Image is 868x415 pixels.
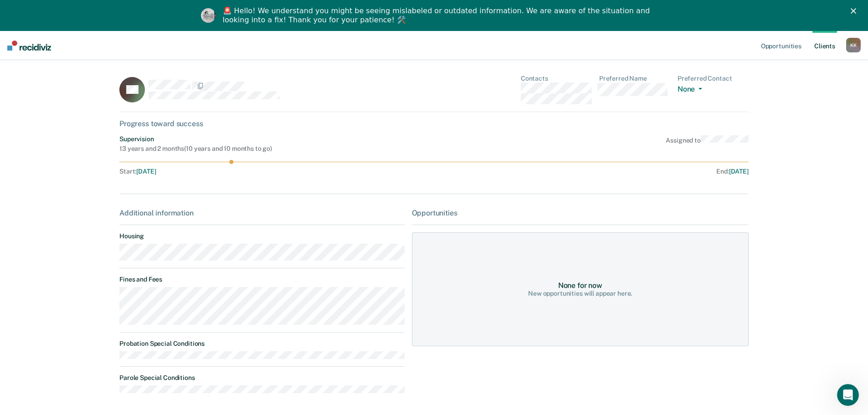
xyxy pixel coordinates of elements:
div: 🚨 Hello! We understand you might be seeing mislabeled or outdated information. We are aware of th... [223,6,653,25]
img: Profile image for Kim [201,8,216,23]
button: KK [846,38,861,52]
div: None for now [558,281,602,290]
div: Close [851,8,860,14]
dt: Fines and Fees [119,276,404,283]
dt: Housing [119,232,404,240]
dt: Probation Special Conditions [119,340,404,348]
div: Supervision [119,135,272,143]
img: Recidiviz [7,41,51,51]
div: Assigned to [666,135,748,153]
a: Opportunities [759,31,803,60]
iframe: Intercom live chat [837,384,859,406]
div: K K [846,38,861,52]
div: 13 years and 2 months ( 10 years and 10 months to go ) [119,145,272,153]
div: New opportunities will appear here. [528,290,632,297]
span: [DATE] [729,168,749,175]
div: Progress toward success [119,119,749,128]
span: [DATE] [136,168,156,175]
dt: Parole Special Conditions [119,374,404,382]
dt: Preferred Name [599,75,670,82]
div: Opportunities [412,209,749,217]
div: Additional information [119,209,404,217]
a: Clients [812,31,837,60]
dt: Contacts [521,75,592,82]
div: End : [438,168,749,175]
div: Start : [119,168,434,175]
button: None [678,85,706,95]
dt: Preferred Contact [678,75,749,82]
